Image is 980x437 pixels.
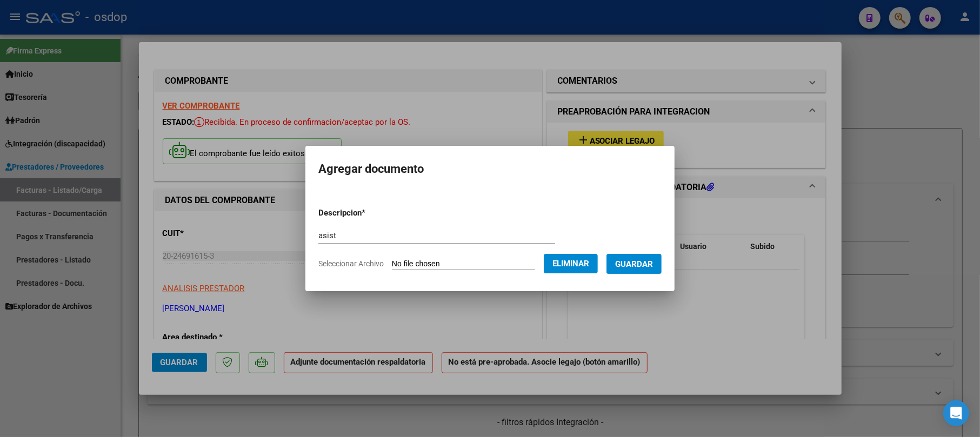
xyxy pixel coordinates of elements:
[318,259,384,268] span: Seleccionar Archivo
[544,254,598,273] button: Eliminar
[606,254,662,274] button: Guardar
[943,400,969,426] div: Open Intercom Messenger
[615,259,653,269] span: Guardar
[552,259,589,268] span: Eliminar
[318,207,422,219] p: Descripcion
[318,159,662,179] h2: Agregar documento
